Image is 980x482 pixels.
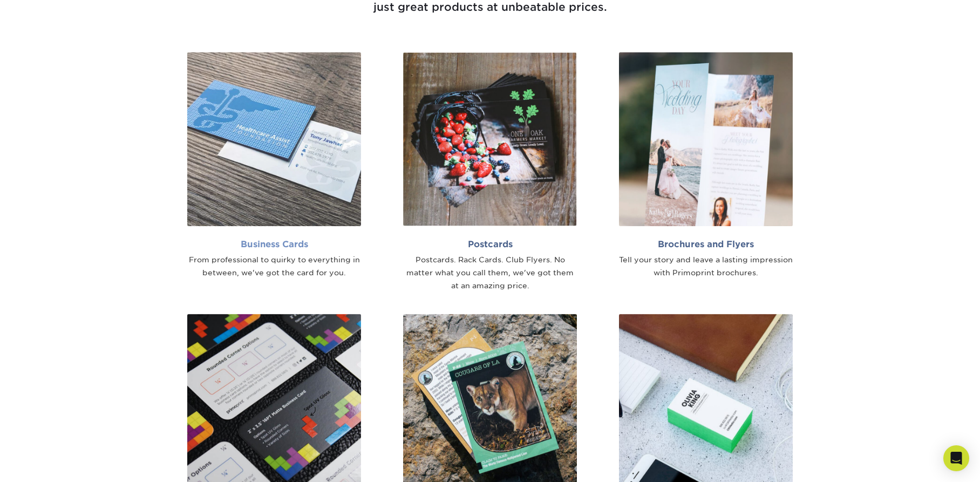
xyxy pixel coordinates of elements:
[187,52,361,226] img: Business Cards
[174,52,374,280] a: Business Cards From professional to quirky to everything in between, we've got the card for you.
[619,239,793,249] h2: Brochures and Flyers
[390,52,590,293] a: Postcards Postcards. Rack Cards. Club Flyers. No matter what you call them, we've got them at an ...
[403,52,577,226] img: Postcards
[187,239,361,249] h2: Business Cards
[619,254,793,280] div: Tell your story and leave a lasting impression with Primoprint brochures.
[606,52,806,280] a: Brochures and Flyers Tell your story and leave a lasting impression with Primoprint brochures.
[403,254,577,292] div: Postcards. Rack Cards. Club Flyers. No matter what you call them, we've got them at an amazing pr...
[619,52,793,226] img: Brochures and Flyers
[187,254,361,280] div: From professional to quirky to everything in between, we've got the card for you.
[943,445,969,471] div: Open Intercom Messenger
[403,239,577,249] h2: Postcards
